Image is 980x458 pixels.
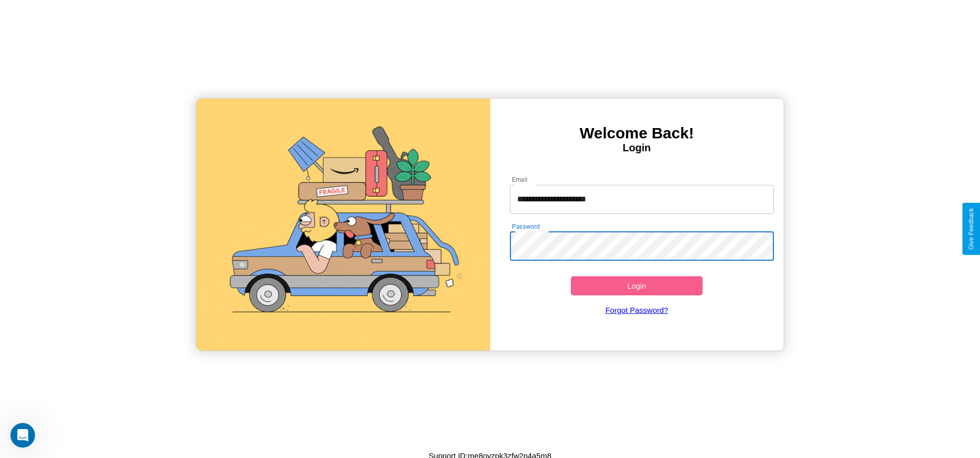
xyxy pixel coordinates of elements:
label: Email [512,175,528,184]
iframe: Intercom live chat [10,423,35,448]
h3: Welcome Back! [490,124,784,142]
button: Login [571,276,703,295]
a: Forgot Password? [505,295,769,325]
h4: Login [490,142,784,154]
label: Password [512,222,539,231]
img: gif [196,99,490,351]
div: Give Feedback [968,208,975,250]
